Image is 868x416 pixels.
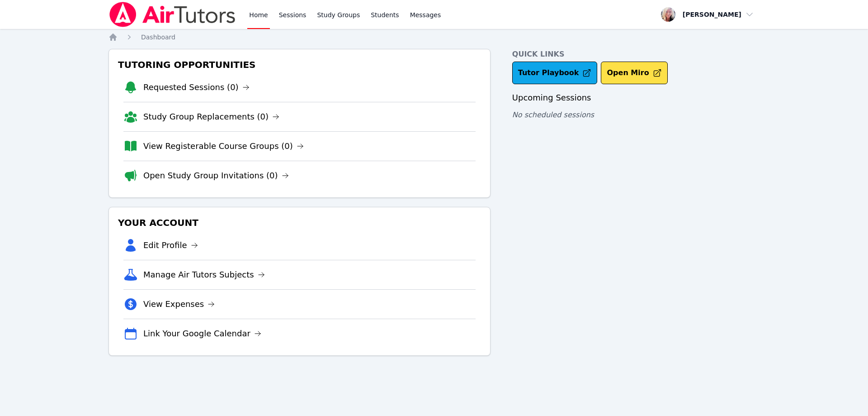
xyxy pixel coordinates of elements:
[141,33,175,42] a: Dashboard
[512,62,598,84] a: Tutor Playbook
[141,33,175,41] span: Dashboard
[108,33,759,42] nav: Breadcrumb
[143,110,279,123] a: Study Group Replacements (0)
[143,81,250,94] a: Requested Sessions (0)
[512,110,594,119] span: No scheduled sessions
[143,239,198,252] a: Edit Profile
[410,10,441,19] span: Messages
[512,91,759,104] h3: Upcoming Sessions
[116,57,483,73] h3: Tutoring Opportunities
[143,140,304,153] a: View Registerable Course Groups (0)
[512,49,759,60] h4: Quick Links
[116,215,483,231] h3: Your Account
[108,2,236,27] img: Air Tutors
[601,62,667,84] button: Open Miro
[143,169,289,182] a: Open Study Group Invitations (0)
[143,327,261,340] a: Link Your Google Calendar
[143,298,215,311] a: View Expenses
[143,268,265,281] a: Manage Air Tutors Subjects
